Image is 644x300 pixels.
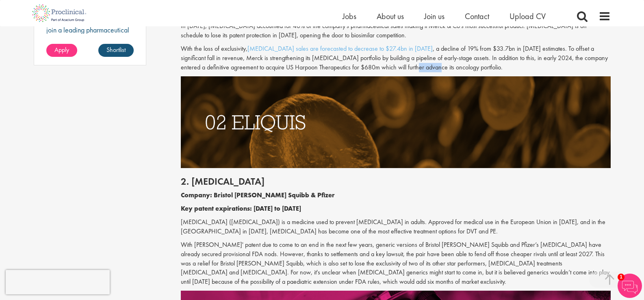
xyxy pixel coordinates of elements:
a: [MEDICAL_DATA] sales are forecasted to decrease to $27.4bn in [DATE] [247,44,433,53]
span: 1 [618,274,624,281]
img: Chatbot [618,274,642,298]
iframe: reCAPTCHA [6,270,110,294]
img: Drugs with patents due to expire Eliquis [181,76,611,168]
p: With the loss of exclusivity, , a decline of 19% from $33.7bn in [DATE] estimates. To offset a si... [181,44,611,72]
a: About us [377,11,404,22]
h2: 2. [MEDICAL_DATA] [181,176,611,187]
b: Company: Bristol [PERSON_NAME] Squibb & Pfizer [181,191,335,199]
p: [MEDICAL_DATA] ([MEDICAL_DATA]) is a medicine used to prevent [MEDICAL_DATA] in adults. Approved ... [181,218,611,236]
p: In [DATE], [MEDICAL_DATA] accounted for 40% of the company’s pharmaceutical sales making it Merck... [181,22,611,40]
a: Upload CV [510,11,546,22]
a: Shortlist [98,44,134,57]
p: With [PERSON_NAME]' patent due to come to an end in the next few years, generic versions of Brist... [181,240,611,287]
a: Jobs [343,11,356,22]
a: Contact [465,11,489,22]
a: Apply [46,44,77,57]
a: Join us [424,11,445,22]
span: Apply [54,45,69,54]
b: Key patent expirations: [DATE] to [DATE] [181,204,301,213]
